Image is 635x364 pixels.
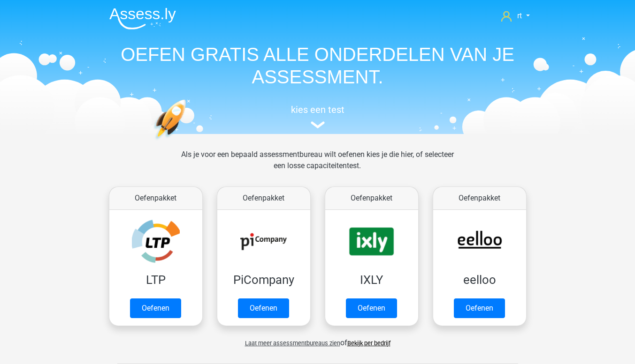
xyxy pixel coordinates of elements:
a: Oefenen [454,298,505,318]
img: Assessly [109,7,176,30]
div: of [102,330,534,349]
div: Als je voor een bepaald assessmentbureau wilt oefenen kies je die hier, of selecteer een losse ca... [174,149,461,183]
a: Oefenen [238,298,289,318]
h1: OEFEN GRATIS ALLE ONDERDELEN VAN JE ASSESSMENT. [102,43,534,88]
a: kies een test [102,104,534,129]
img: oefenen [153,99,222,184]
a: Oefenen [130,298,181,318]
span: rt [517,11,522,20]
a: Bekijk per bedrijf [347,340,390,347]
a: Oefenen [346,298,397,318]
h5: kies een test [102,104,534,115]
img: assessment [311,121,325,128]
span: Laat meer assessmentbureaus zien [245,340,340,347]
a: rt [497,10,533,22]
